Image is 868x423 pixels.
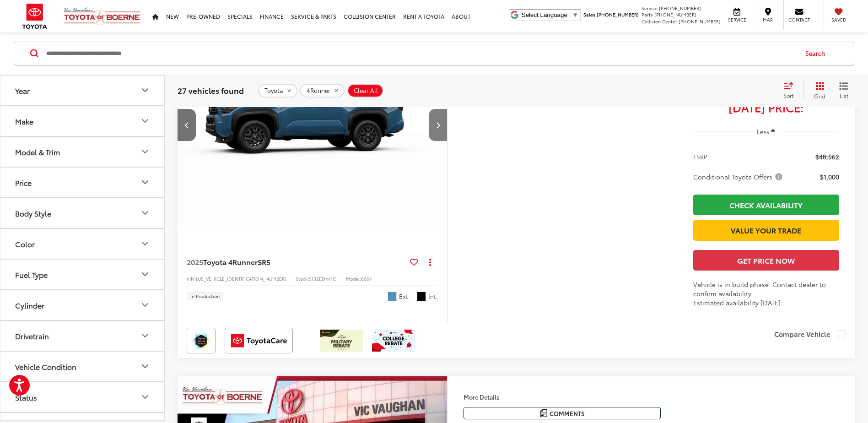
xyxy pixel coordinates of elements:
span: Sales [583,11,595,18]
span: Service [642,5,658,11]
span: List [839,92,848,99]
div: Cylinder [140,300,151,311]
div: Color [15,239,35,248]
span: 27 vehicles found [178,85,244,96]
div: Fuel Type [15,270,48,279]
button: Comments [464,407,661,419]
span: Conditional Toyota Offers [693,172,784,181]
button: Next image [429,109,447,141]
span: Comments [550,409,585,418]
span: Ext. [399,292,410,301]
img: 2025 Toyota 4Runner SR5 [177,24,448,227]
button: MakeMake [0,106,165,136]
div: Price [15,178,32,187]
div: Color [140,239,151,249]
a: Check Availability [693,195,839,215]
div: Status [15,393,37,401]
span: 4Runner [307,87,330,94]
div: Body Style [140,208,151,219]
button: Conditional Toyota Offers [693,172,786,181]
img: Vic Vaughan Toyota of Boerne [63,7,141,26]
button: Body StyleBody Style [0,198,165,228]
img: /static/brand-toyota/National_Assets/toyota-college-grad.jpeg?height=48 [372,330,415,352]
span: S132ED44*O [309,275,337,282]
img: Toyota Safety Sense Vic Vaughan Toyota of Boerne Boerne TX [189,330,214,352]
div: Drivetrain [140,331,151,342]
span: [DATE] Price: [693,103,839,112]
button: YearYear [0,76,165,105]
span: Contact [788,16,810,23]
span: TSRP: [693,152,709,161]
span: [PHONE_NUMBER] [654,11,696,18]
div: Model & Trim [15,147,60,156]
span: [PHONE_NUMBER] [679,18,721,25]
button: Actions [422,254,438,270]
button: CylinderCylinder [0,290,165,320]
div: Year [15,86,30,95]
button: Clear All [347,84,383,98]
span: [PHONE_NUMBER] [597,11,639,18]
span: Select Language [522,11,567,18]
button: ColorColor [0,229,165,259]
div: Body Style [15,209,51,217]
button: remove 4Runner [300,84,345,98]
div: Make [140,116,151,127]
span: SR5 [258,256,270,267]
span: Stock: [296,275,309,282]
div: Fuel Type [140,269,151,280]
button: Search [797,42,838,65]
span: [US_VEHICLE_IDENTIFICATION_NUMBER] [196,275,286,282]
button: List View [832,81,855,100]
button: remove Toyota [258,84,297,98]
span: [PHONE_NUMBER] [659,5,701,11]
span: Black Fabric [417,292,426,301]
div: Vehicle is in build phase. Contact dealer to confirm availability. Estimated availability [DATE] [693,280,839,307]
button: Get Price Now [693,250,839,271]
span: 2025 [187,256,203,267]
span: Toyota 4Runner [203,256,258,267]
button: PricePrice [0,168,165,197]
span: $48,562 [815,152,839,161]
span: 8664 [361,275,372,282]
a: Value Your Trade [693,220,839,240]
span: Less [757,127,769,136]
a: Select Language​ [522,11,578,18]
a: 2025 Toyota 4Runner SR52025 Toyota 4Runner SR52025 Toyota 4Runner SR52025 Toyota 4Runner SR5 [177,24,448,227]
button: Less [753,123,780,140]
button: DrivetrainDrivetrain [0,321,165,351]
button: Select sort value [779,81,803,100]
div: Make [15,117,33,125]
img: ToyotaCare Vic Vaughan Toyota of Boerne Boerne TX [226,330,291,352]
button: StatusStatus [0,382,165,412]
button: Vehicle ConditionVehicle Condition [0,352,165,381]
span: dropdown dots [429,258,431,266]
input: Search by Make, Model, or Keyword [45,43,797,65]
span: Collision Center [642,18,677,25]
div: Status [140,392,151,403]
span: Clear All [354,87,378,94]
span: Grid [814,92,825,100]
span: ▼ [572,11,578,18]
span: Parts [642,11,653,18]
img: /static/brand-toyota/National_Assets/toyota-military-rebate.jpeg?height=48 [320,330,363,352]
div: Year [140,85,151,96]
button: Model & TrimModel & Trim [0,137,165,167]
span: Heritage Blue [388,292,397,301]
button: Grid View [803,81,832,100]
h4: More Details [464,394,661,400]
span: $1,000 [820,172,839,181]
span: Map [758,16,778,23]
div: Drivetrain [15,331,49,340]
div: Price [140,177,151,188]
img: Comments [540,409,547,417]
span: In Production [190,294,220,298]
span: VIN: [187,275,196,282]
a: 2025Toyota 4RunnerSR5 [187,257,406,267]
div: Vehicle Condition [15,362,76,371]
div: Model & Trim [140,146,151,157]
label: Compare Vehicle [774,330,846,339]
div: Cylinder [15,301,44,309]
span: Service [727,16,747,23]
button: Fuel TypeFuel Type [0,260,165,289]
